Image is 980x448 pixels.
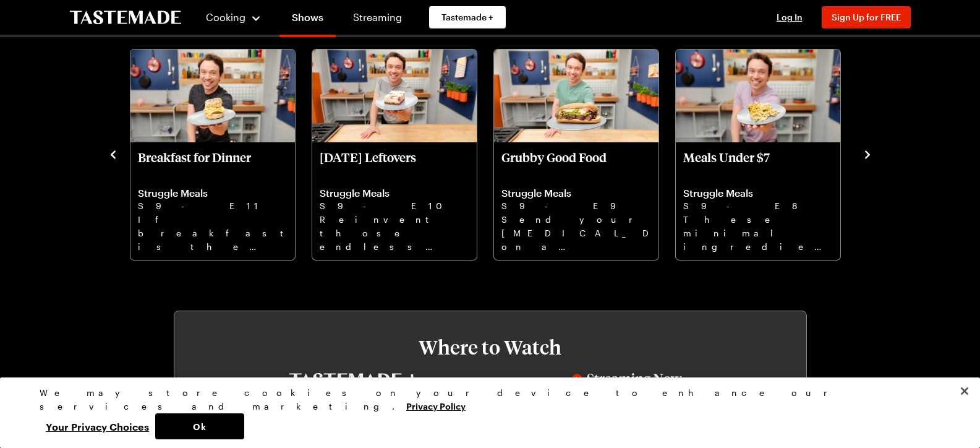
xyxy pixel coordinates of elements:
[279,2,336,37] a: Shows
[311,46,493,261] div: 3 / 12
[129,46,311,261] div: 2 / 12
[320,150,469,179] p: [DATE] Leftovers
[138,150,288,252] a: Breakfast for Dinner
[501,150,651,252] a: Grubby Good Food
[320,150,469,252] a: Thanksgiving Leftovers
[494,50,658,142] img: Grubby Good Food
[312,50,477,142] img: Thanksgiving Leftovers
[138,199,288,213] p: S9 - E11
[441,11,493,24] span: Tastemade +
[320,187,469,199] p: Struggle Meals
[493,46,675,261] div: 4 / 12
[406,400,466,411] a: More information about your privacy, opens in a new tab
[572,373,682,387] img: Streaming
[320,199,469,213] p: S9 - E10
[501,213,651,252] p: Send your [MEDICAL_DATA] on a flavorful food tour without leaving the Struggle Kitchen.
[70,11,181,25] a: To Tastemade Home Page
[832,12,901,22] span: Sign Up for FREE
[312,50,477,260] div: Thanksgiving Leftovers
[40,386,930,439] div: Privacy
[211,336,769,358] h3: Where to Watch
[501,187,651,199] p: Struggle Meals
[675,46,856,261] div: 5 / 12
[206,11,245,23] span: Cooking
[107,146,119,161] button: navigate to previous item
[138,187,288,199] p: Struggle Meals
[683,150,833,179] p: Meals Under $7
[683,213,833,252] p: These minimal ingredient recipes are the keys to creating filling, flavorful meals for 4 people f...
[320,213,469,252] p: Reinvent those endless [DATE] leftovers with revamped dishes the family will love.
[206,2,262,32] button: Cooking
[40,386,930,413] div: We may store cookies on your device to enhance our services and marketing.
[155,413,244,439] button: Ok
[777,12,803,22] span: Log In
[501,199,651,213] p: S9 - E9
[494,50,658,260] div: Grubby Good Food
[501,150,651,179] p: Grubby Good Food
[289,373,417,387] img: Tastemade+
[822,6,911,28] button: Sign Up for FREE
[130,50,295,260] div: Breakfast for Dinner
[951,377,978,405] button: Close
[683,187,833,199] p: Struggle Meals
[765,11,814,24] button: Log In
[429,6,506,28] a: Tastemade +
[138,150,288,179] p: Breakfast for Dinner
[676,50,840,142] img: Meals Under $7
[130,50,295,142] img: Breakfast for Dinner
[138,213,288,252] p: If breakfast is the most important meal of the day, why not eat it for dinner too?
[861,146,874,161] button: navigate to next item
[676,50,840,260] div: Meals Under $7
[683,150,833,252] a: Meals Under $7
[683,199,833,213] p: S9 - E8
[40,413,155,439] button: Your Privacy Choices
